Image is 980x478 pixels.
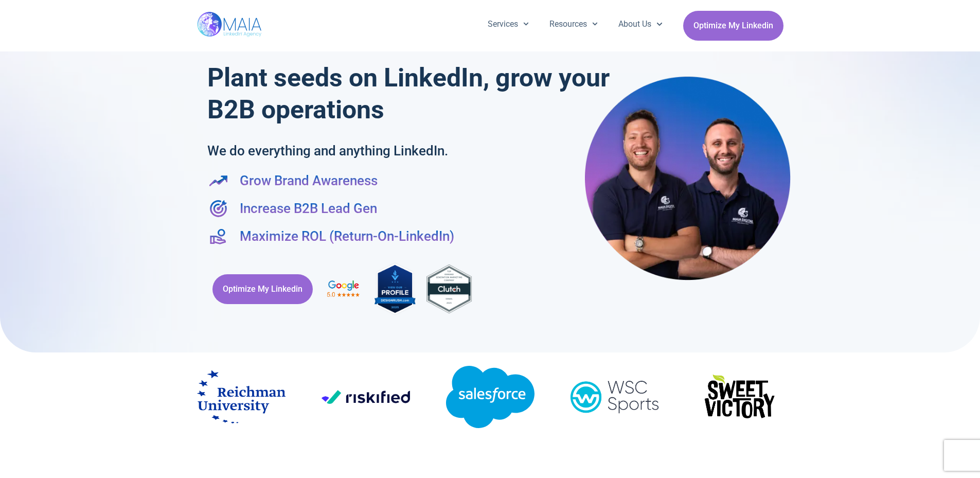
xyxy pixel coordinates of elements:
[539,11,608,38] a: Resources
[375,261,416,316] img: MAIA Digital's rating on DesignRush, the industry-leading B2B Marketplace connecting brands with ...
[197,370,286,423] img: Reichman_University.svg (3)
[608,11,672,38] a: About Us
[237,226,454,246] span: Maximize ROL (Return-On-LinkedIn)
[322,390,410,408] div: 12 / 19
[446,366,534,431] div: 13 / 19
[571,374,659,423] div: 14 / 19
[477,11,539,38] a: Services
[585,76,791,280] img: Maia Digital- Shay & Eli
[237,199,377,218] span: Increase B2B Lead Gen
[322,390,410,404] img: Riskified_logo
[446,366,534,428] img: salesforce-2
[695,366,783,428] img: $OwNX5LDC34w6wqMnsaxDKaRVNkuSzWXvGhDW5fUi8uqd8sg6cxLca9
[197,370,286,427] div: 11 / 19
[207,141,547,161] h2: We do everything and anything LinkedIn.
[683,11,783,41] a: Optimize My Linkedin
[212,274,313,304] a: Optimize My Linkedin
[207,62,614,126] h1: Plant seeds on LinkedIn, grow your B2B operations
[197,352,783,445] div: Image Carousel
[695,366,783,432] div: 15 / 19
[693,16,773,36] span: Optimize My Linkedin
[571,374,659,420] img: WSC_Sports_Logo
[477,11,673,38] nav: Menu
[237,171,378,190] span: Grow Brand Awareness
[223,279,302,299] span: Optimize My Linkedin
